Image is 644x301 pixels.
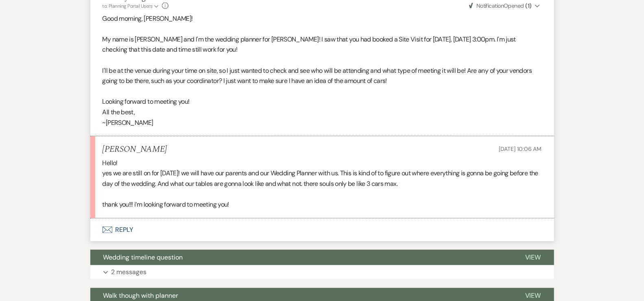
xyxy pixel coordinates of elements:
span: View [525,291,541,300]
span: to: Planning Portal Users [103,3,153,9]
p: Hello! [103,158,542,168]
span: [DATE] 10:06 AM [499,145,542,153]
span: Opened [469,2,532,9]
span: Notification [476,2,504,9]
h5: [PERSON_NAME] [103,144,167,155]
p: All the best, [103,107,542,118]
span: View [525,253,541,262]
button: View [512,250,554,265]
span: Walk though with planner [103,291,179,300]
button: NotificationOpened (1) [468,2,542,10]
p: I'll be at the venue during your time on site, so I just wanted to check and see who will be atte... [103,65,542,86]
span: Wedding timeline question [103,253,183,262]
button: Reply [90,218,554,241]
p: Good morning, [PERSON_NAME]! [103,13,542,24]
p: Looking forward to meeting you! [103,96,542,107]
strong: ( 1 ) [525,2,531,9]
p: ~[PERSON_NAME] [103,118,542,128]
p: thank you!!! i’m looking forward to meeting you! [103,199,542,210]
button: to: Planning Portal Users [103,2,160,10]
button: Wedding timeline question [90,250,512,265]
p: 2 messages [111,267,147,277]
p: My name is [PERSON_NAME] and I'm the wedding planner for [PERSON_NAME]! I saw that you had booked... [103,34,542,55]
button: 2 messages [90,265,554,279]
p: yes we are still on for [DATE]! we will have our parents and our Wedding Planner with us. This is... [103,168,542,189]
